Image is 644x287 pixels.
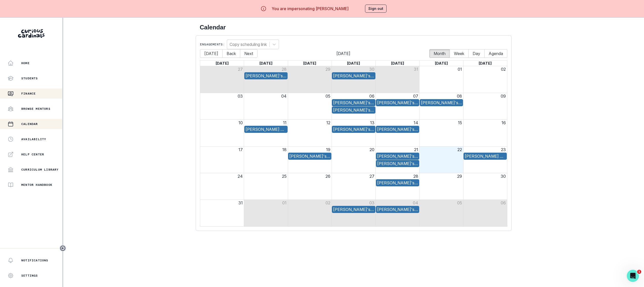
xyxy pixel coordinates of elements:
[468,49,485,58] button: Day
[370,173,374,179] button: 27
[501,147,506,153] button: 23
[303,61,316,65] span: [DATE]
[238,147,243,153] button: 17
[414,66,418,72] button: 31
[627,270,639,282] iframe: Intercom live chat
[200,60,507,227] div: Month View
[637,270,641,274] span: 1
[435,61,448,65] span: [DATE]
[282,147,287,153] button: 18
[326,200,330,206] button: 02
[501,93,506,99] button: 09
[457,147,462,153] button: 22
[429,49,450,58] button: Month
[216,61,229,65] span: [DATE]
[59,245,66,252] button: Toggle sidebar
[326,120,330,126] button: 12
[501,173,506,179] button: 30
[377,180,418,186] div: Padmini Ramadass's Film / Theater 1-to-1-course
[413,200,418,206] button: 04
[414,120,418,126] button: 14
[283,120,287,126] button: 11
[370,120,374,126] button: 13
[333,206,374,212] div: Arden's Creative Writing Portfolio Project
[259,61,272,65] span: [DATE]
[21,92,36,96] p: Finance
[414,147,418,153] button: 21
[377,206,418,212] div: Padmini Ramadass's Film / Theater 1-to-1-course
[501,66,506,72] button: 02
[377,100,418,106] div: Padmini Ramadass's Filmmaking & Fashion Exploratory Mentorship
[501,120,506,126] button: 16
[457,93,462,99] button: 08
[21,107,50,111] p: Browse Mentors
[21,61,30,65] p: Home
[333,126,374,132] div: Arden's Creative Writing Portfolio Project
[333,107,374,113] div: Daphne's Filmmaking Passion Project
[326,173,330,179] button: 26
[369,66,374,72] button: 30
[21,152,44,156] p: Help Center
[413,173,418,179] button: 28
[501,200,506,206] button: 06
[238,173,243,179] button: 24
[450,49,469,58] button: Week
[21,137,46,141] p: Availability
[282,66,287,72] button: 28
[333,73,374,79] div: Arden's Creative Writing Portfolio Project
[238,93,243,99] button: 03
[238,66,243,72] button: 27
[200,24,508,31] h2: Calendar
[282,200,287,206] button: 01
[18,29,45,38] img: Curious Cardinals Logo
[370,147,374,153] button: 20
[391,61,404,65] span: [DATE]
[333,100,374,106] div: Arden's Creative Writing Portfolio Project
[21,168,59,172] p: Curriculum Library
[458,66,462,72] button: 01
[281,93,287,99] button: 04
[457,200,462,206] button: 05
[21,258,48,262] p: Notifications
[200,49,223,58] button: [DATE]
[246,73,286,79] div: Daphne's Filmmaking Passion Project
[282,173,287,179] button: 25
[289,153,330,159] div: Daphne's Filmmaking Passion Project
[479,61,492,65] span: [DATE]
[326,66,330,72] button: 29
[326,93,330,99] button: 05
[272,6,349,12] p: You are impersonating [PERSON_NAME]
[413,93,418,99] button: 07
[369,200,374,206] button: 03
[365,5,387,13] button: Sign out
[238,200,243,206] button: 31
[240,49,257,58] button: Next
[347,61,360,65] span: [DATE]
[465,153,506,159] div: Stella Lynch's Performance Arts Passion Project
[238,120,243,126] button: 10
[377,160,418,167] div: Arden's Creative Writing Portfolio Project
[458,120,462,126] button: 15
[246,126,286,132] div: Stella Lynch's Performance Arts Passion Project
[369,93,374,99] button: 06
[377,126,418,132] div: Padmini Ramadass's Film / Theater 1-to-1-course
[257,50,429,57] span: [DATE]
[21,76,38,80] p: Students
[200,42,225,46] p: Engagements:
[21,183,52,187] p: Mentor Handbook
[421,100,462,106] div: Daphne's Filmmaking Passion Project
[484,49,507,58] button: Agenda
[21,274,38,278] p: Settings
[222,49,240,58] button: Back
[21,122,38,126] p: Calendar
[326,147,330,153] button: 19
[377,153,418,159] div: Padmini Ramadass's Film / Theater 1-to-1-course
[457,173,462,179] button: 29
